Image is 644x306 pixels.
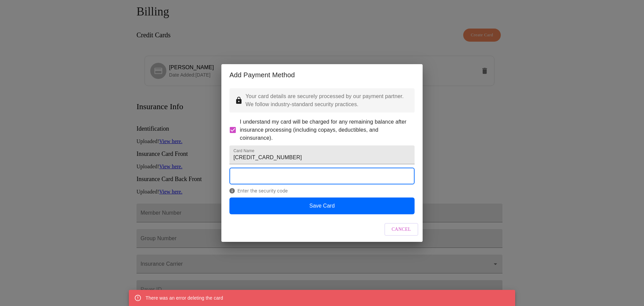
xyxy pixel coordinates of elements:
p: Your card details are securely processed by our payment partner. We follow industry-standard secu... [246,92,409,108]
iframe: Secure Credit Card Form [230,168,414,184]
button: Save Card [229,198,415,214]
span: Cancel [392,225,411,234]
span: Enter the security code [229,188,415,193]
button: Cancel [384,223,419,236]
span: I understand my card will be charged for any remaining balance after insurance processing (includ... [240,118,409,142]
div: There was an error deleting the card [146,292,223,304]
h2: Add Payment Method [229,70,415,80]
